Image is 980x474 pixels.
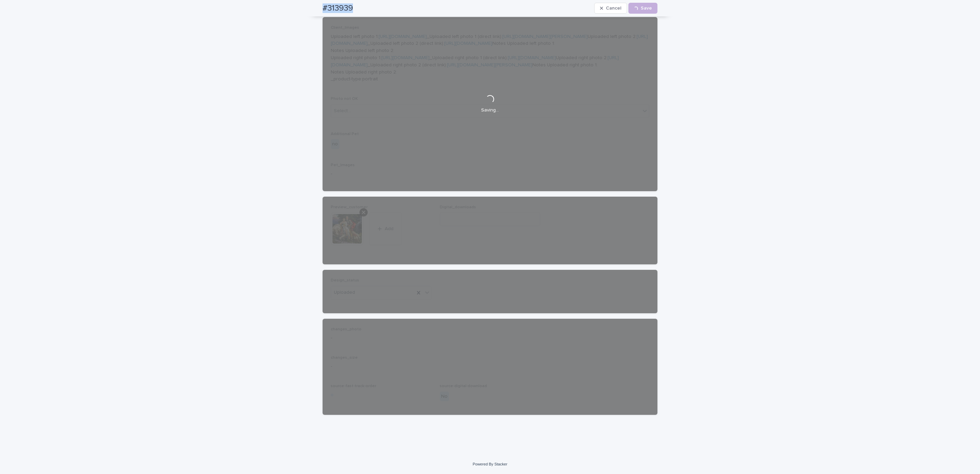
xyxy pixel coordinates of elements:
[594,3,627,14] button: Cancel
[628,3,657,14] button: Save
[606,6,621,11] span: Cancel
[323,3,353,13] h2: #313939
[481,107,499,113] p: Saving…
[473,462,507,466] a: Powered By Stacker
[641,6,652,11] span: Save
